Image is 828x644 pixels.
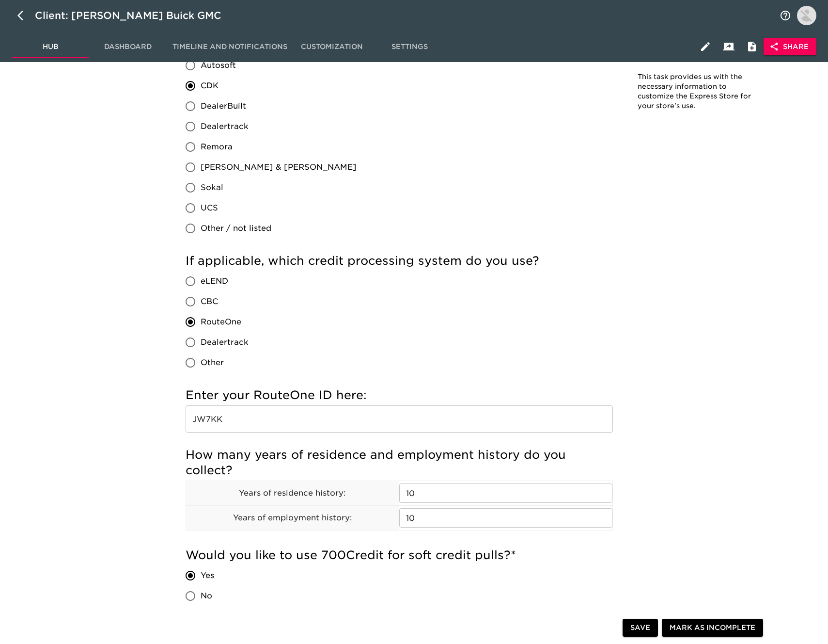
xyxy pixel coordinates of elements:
[774,4,797,27] button: notifications
[299,41,365,53] span: Customization
[201,80,219,92] span: CDK
[376,41,442,53] span: Settings
[201,337,249,348] span: Dealertrack
[623,619,658,637] button: Save
[186,253,613,269] h5: If applicable, which credit processing system do you use?
[186,387,613,403] h5: Enter your RouteOne ID here:
[201,570,214,581] span: Yes
[201,296,218,307] span: CBC
[201,161,357,173] span: [PERSON_NAME] & [PERSON_NAME]
[740,35,764,58] button: Internal Notes and Comments
[17,41,83,53] span: Hub
[172,41,287,53] span: Timeline and Notifications
[670,622,755,634] span: Mark as Incomplete
[797,6,816,25] img: Profile
[201,357,224,369] span: Other
[638,72,754,111] p: This task provides us with the necessary information to customize the Express Store for your stor...
[764,38,816,56] button: Share
[186,487,399,499] p: Years of residence history:
[201,590,212,602] span: No
[201,121,249,132] span: Dealertrack
[201,182,223,193] span: Sokal
[186,447,613,478] h5: How many years of residence and employment history do you collect?
[201,202,218,214] span: UCS
[630,622,650,634] span: Save
[35,8,235,23] div: Client: [PERSON_NAME] Buick GMC
[201,100,246,112] span: DealerBuilt
[186,547,613,563] h5: Would you like to use 700Credit for soft credit pulls?
[771,41,809,53] span: Share
[201,141,233,153] span: Remora
[201,60,236,71] span: Autosoft
[662,619,763,637] button: Mark as Incomplete
[186,405,613,433] input: Example: 010101
[201,275,228,287] span: eLEND
[201,316,241,328] span: RouteOne
[95,41,161,53] span: Dashboard
[201,223,271,234] span: Other / not listed
[186,512,399,524] p: Years of employment history:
